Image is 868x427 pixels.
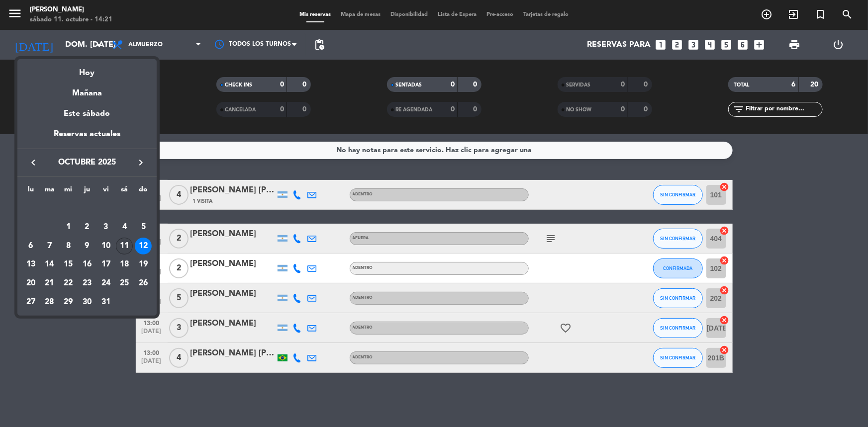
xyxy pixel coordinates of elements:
[40,274,59,293] td: 21 de octubre de 2025
[79,238,96,255] div: 9
[59,274,78,293] td: 22 de octubre de 2025
[40,293,59,312] td: 28 de octubre de 2025
[134,218,153,237] td: 5 de octubre de 2025
[78,293,96,312] td: 30 de octubre de 2025
[135,157,147,169] i: keyboard_arrow_right
[115,218,134,237] td: 4 de octubre de 2025
[96,274,115,293] td: 24 de octubre de 2025
[78,274,96,293] td: 23 de octubre de 2025
[96,237,115,256] td: 10 de octubre de 2025
[116,256,133,273] div: 18
[21,274,40,293] td: 20 de octubre de 2025
[97,238,114,255] div: 10
[17,100,157,128] div: Este sábado
[17,128,157,148] div: Reservas actuales
[22,294,39,311] div: 27
[41,238,58,255] div: 7
[79,294,96,311] div: 30
[60,275,77,292] div: 22
[135,275,152,292] div: 26
[22,238,39,255] div: 6
[21,237,40,256] td: 6 de octubre de 2025
[96,293,115,312] td: 31 de octubre de 2025
[60,256,77,273] div: 15
[59,237,78,256] td: 8 de octubre de 2025
[116,238,133,255] div: 11
[21,293,40,312] td: 27 de octubre de 2025
[116,219,133,236] div: 4
[135,219,152,236] div: 5
[41,256,58,273] div: 14
[97,294,114,311] div: 31
[116,275,133,292] div: 25
[60,238,77,255] div: 8
[79,256,96,273] div: 16
[115,237,134,256] td: 11 de octubre de 2025
[27,157,39,169] i: keyboard_arrow_left
[96,256,115,274] td: 17 de octubre de 2025
[135,256,152,273] div: 19
[59,293,78,312] td: 29 de octubre de 2025
[24,156,42,169] button: keyboard_arrow_left
[60,294,77,311] div: 29
[59,218,78,237] td: 1 de octubre de 2025
[60,219,77,236] div: 1
[21,256,40,274] td: 13 de octubre de 2025
[78,184,96,199] th: jueves
[78,237,96,256] td: 9 de octubre de 2025
[40,237,59,256] td: 7 de octubre de 2025
[96,218,115,237] td: 3 de octubre de 2025
[96,184,115,199] th: viernes
[134,237,153,256] td: 12 de octubre de 2025
[97,275,114,292] div: 24
[115,184,134,199] th: sábado
[42,156,132,169] span: octubre 2025
[17,59,157,80] div: Hoy
[79,275,96,292] div: 23
[40,184,59,199] th: martes
[115,274,134,293] td: 25 de octubre de 2025
[134,184,153,199] th: domingo
[134,274,153,293] td: 26 de octubre de 2025
[22,256,39,273] div: 13
[97,219,114,236] div: 3
[97,256,114,273] div: 17
[115,256,134,274] td: 18 de octubre de 2025
[59,256,78,274] td: 15 de octubre de 2025
[21,184,40,199] th: lunes
[78,256,96,274] td: 16 de octubre de 2025
[21,199,153,218] td: OCT.
[41,294,58,311] div: 28
[134,256,153,274] td: 19 de octubre de 2025
[22,275,39,292] div: 20
[40,256,59,274] td: 14 de octubre de 2025
[79,219,96,236] div: 2
[41,275,58,292] div: 21
[135,238,152,255] div: 12
[78,218,96,237] td: 2 de octubre de 2025
[17,80,157,100] div: Mañana
[59,184,78,199] th: miércoles
[132,156,150,169] button: keyboard_arrow_right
